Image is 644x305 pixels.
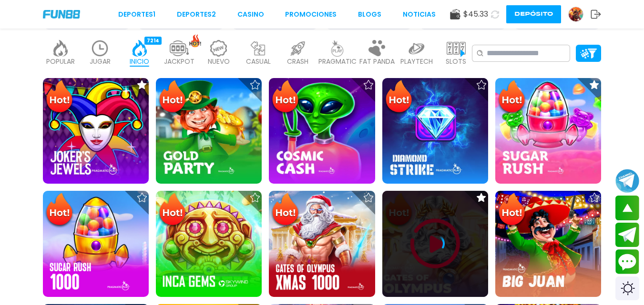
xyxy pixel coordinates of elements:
[130,57,149,67] p: INICIO
[270,192,301,229] img: Hot
[318,57,357,67] p: PRAGMATIC
[368,40,387,57] img: fat_panda_light.webp
[170,40,189,57] img: jackpot_light.webp
[383,79,414,116] img: Hot
[237,10,264,20] a: CASINO
[400,57,433,67] p: PLAYTECH
[407,40,426,57] img: playtech_light.webp
[568,7,591,22] a: Avatar
[246,57,271,67] p: CASUAL
[209,40,228,57] img: new_light.webp
[156,191,262,296] img: Inca Gems
[269,191,375,296] img: Gates of Olympus Xmas 1000
[495,78,601,184] img: Sugar Rush
[288,40,307,57] img: crash_light.webp
[130,40,149,57] img: home_active.webp
[90,57,111,67] p: JUGAR
[447,40,466,57] img: slots_light.webp
[359,57,395,67] p: FAT PANDA
[43,191,149,296] img: Sugar Rush 1000
[189,34,201,47] img: hot
[580,49,597,59] img: Platform Filter
[156,78,262,184] img: Gold Party
[164,57,194,67] p: JACKPOT
[91,40,110,57] img: recent_light.webp
[44,79,75,116] img: Hot
[177,10,216,20] a: Deportes2
[463,9,488,20] span: $ 45.33
[270,79,301,116] img: Hot
[157,192,188,229] img: Hot
[269,78,375,184] img: Cosmic Cash
[615,223,639,247] button: Join telegram
[506,5,561,23] button: Depósito
[43,78,149,184] img: Joker's Jewels
[157,79,188,116] img: Hot
[51,40,70,57] img: popular_light.webp
[495,191,601,296] img: Big Juan
[615,276,639,300] div: Switch theme
[496,192,527,229] img: Hot
[328,40,347,57] img: pragmatic_light.webp
[46,57,75,67] p: POPULAR
[287,57,308,67] p: CRASH
[403,10,436,20] a: NOTICIAS
[44,192,75,229] img: Hot
[615,168,639,193] button: Join telegram channel
[446,57,466,67] p: SLOTS
[496,79,527,116] img: Hot
[358,10,381,20] a: BLOGS
[615,249,639,274] button: Contact customer service
[43,10,80,18] img: Company Logo
[118,10,155,20] a: Deportes1
[382,78,488,184] img: Diamond Strike
[615,196,639,220] button: scroll up
[208,57,230,67] p: NUEVO
[569,7,583,21] img: Avatar
[249,40,268,57] img: casual_light.webp
[144,37,162,45] div: 7214
[285,10,337,20] a: Promociones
